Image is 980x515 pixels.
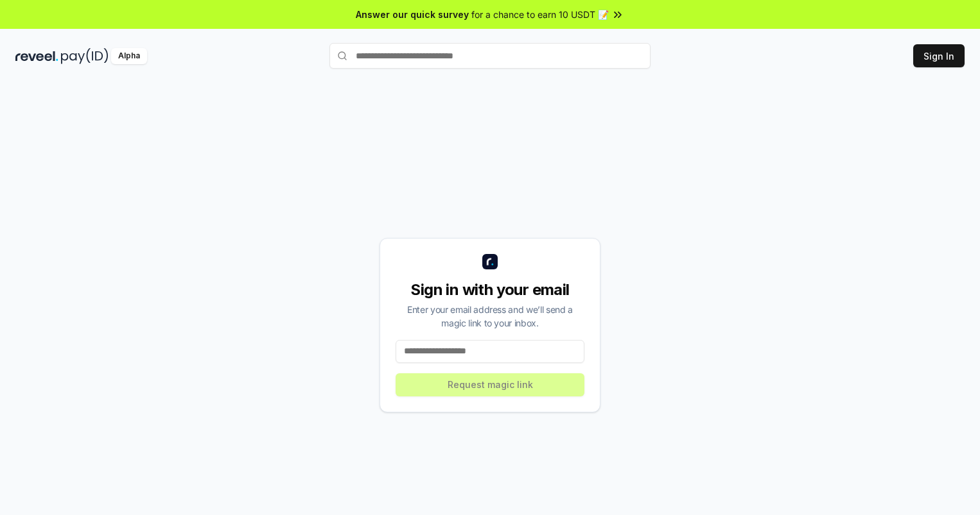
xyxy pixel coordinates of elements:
span: Answer our quick survey [356,8,469,21]
div: Enter your email address and we’ll send a magic link to your inbox. [396,303,584,330]
div: Alpha [111,48,147,64]
button: Sign In [913,44,965,67]
span: for a chance to earn 10 USDT 📝 [471,8,609,21]
img: pay_id [61,48,109,64]
img: logo_small [482,254,498,269]
div: Sign in with your email [396,280,584,300]
img: reveel_dark [15,48,58,64]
